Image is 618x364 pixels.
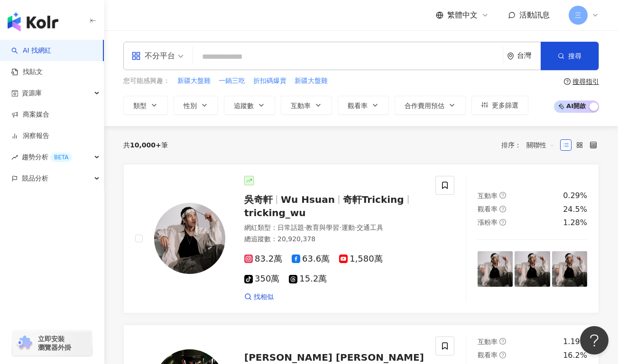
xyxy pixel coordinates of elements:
span: 類型 [133,102,147,109]
span: question-circle [499,192,506,199]
span: 奇軒Tricking [343,194,404,205]
img: post-image [478,251,513,286]
span: 性別 [184,102,197,109]
span: 立即安裝 瀏覽器外掛 [38,335,71,352]
span: appstore [131,51,141,61]
span: 觀看率 [478,351,498,359]
span: · [355,224,357,231]
button: 合作費用預估 [395,96,466,115]
span: 運動 [341,224,355,231]
span: 新疆大盤雞 [295,76,328,86]
span: 83.2萬 [244,254,282,264]
img: chrome extension [15,336,34,351]
span: [PERSON_NAME] [PERSON_NAME] [244,352,424,363]
span: · [304,224,306,231]
div: 總追蹤數 ： 20,920,378 [244,235,424,244]
button: 類型 [123,96,168,115]
button: 更多篩選 [471,96,528,115]
button: 一鍋三吃 [218,76,246,86]
iframe: Help Scout Beacon - Open [580,326,609,355]
button: 新疆大盤雞 [294,76,328,86]
span: 吳奇軒 [244,194,273,205]
span: 三 [575,10,581,20]
a: 洞察報告 [11,131,49,141]
span: question-circle [564,78,571,85]
span: 資源庫 [22,82,42,104]
span: · [339,224,341,231]
span: 漲粉率 [478,218,498,226]
span: 互動率 [478,192,498,200]
img: logo [8,12,58,31]
a: 找貼文 [11,67,43,77]
span: question-circle [499,219,506,226]
span: tricking_wu [244,207,306,218]
span: 活動訊息 [519,10,550,19]
div: 台灣 [517,52,541,60]
button: 追蹤數 [224,96,275,115]
div: BETA [50,153,72,162]
span: 競品分析 [22,168,48,189]
span: question-circle [499,338,506,345]
span: 日常話題 [277,224,304,231]
span: 1,580萬 [339,254,383,264]
button: 性別 [174,96,218,115]
div: 1.19% [563,337,587,347]
span: 合作費用預估 [405,102,444,109]
button: 觀看率 [338,96,389,115]
span: 追蹤數 [234,102,254,109]
img: post-image [552,251,587,286]
span: 趨勢分析 [22,146,72,168]
span: 折扣碼爆賣 [253,76,286,86]
span: 新疆大盤雞 [177,76,211,86]
div: 不分平台 [131,48,175,64]
span: 搜尋 [568,52,581,60]
span: environment [507,53,514,60]
span: 互動率 [478,338,498,346]
span: 10,000+ [130,141,161,149]
span: 交通工具 [357,224,383,231]
span: 您可能感興趣： [123,76,170,86]
span: 一鍋三吃 [219,76,245,86]
div: 0.29% [563,191,587,201]
div: 排序： [501,137,560,153]
span: 350萬 [244,274,279,284]
a: KOL Avatar吳奇軒Wu Hsuan奇軒Trickingtricking_wu網紅類型：日常話題·教育與學習·運動·交通工具總追蹤數：20,920,37883.2萬63.6萬1,580萬3... [123,164,599,314]
div: 1.28% [563,218,587,228]
button: 新疆大盤雞 [177,76,211,86]
span: 找相似 [254,292,274,302]
span: question-circle [499,206,506,212]
button: 搜尋 [541,42,599,70]
span: 互動率 [291,102,311,109]
span: rise [11,154,18,161]
div: 網紅類型 ： [244,223,424,233]
span: 更多篩選 [492,101,518,109]
div: 24.5% [563,204,587,215]
div: 搜尋指引 [572,78,599,85]
a: searchAI 找網紅 [11,46,51,55]
a: 找相似 [244,292,274,302]
span: 繁體中文 [447,10,478,20]
span: Wu Hsuan [281,194,335,205]
a: 商案媒合 [11,110,49,119]
button: 互動率 [281,96,332,115]
div: 共 筆 [123,141,168,149]
span: 15.2萬 [289,274,327,284]
span: question-circle [499,352,506,358]
img: post-image [515,251,550,286]
img: KOL Avatar [154,203,225,274]
button: 折扣碼爆賣 [253,76,287,86]
span: 觀看率 [478,205,498,213]
div: 16.2% [563,350,587,361]
span: 63.6萬 [292,254,330,264]
span: 觀看率 [348,102,368,109]
span: 關聯性 [526,137,555,153]
a: chrome extension立即安裝 瀏覽器外掛 [12,330,92,356]
span: 教育與學習 [306,224,339,231]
